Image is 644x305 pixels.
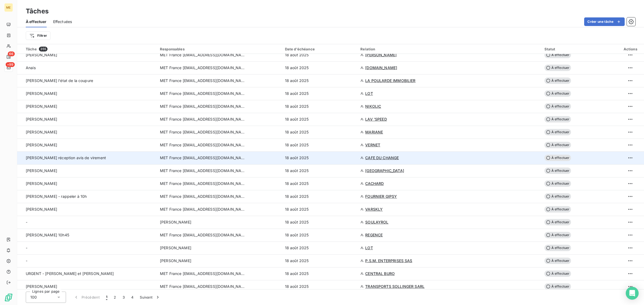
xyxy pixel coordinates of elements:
span: [PERSON_NAME] [26,284,57,289]
span: CACHARD [365,181,384,186]
span: CAFE DU CHANGE [365,155,399,161]
span: 18 août 2025 [285,181,309,186]
div: Actions [620,47,641,51]
span: Anais [26,65,36,70]
span: MARIANE [365,129,383,135]
span: MET France [EMAIL_ADDRESS][DOMAIN_NAME] [160,104,246,109]
span: [PERSON_NAME] [26,168,57,173]
span: MET France [EMAIL_ADDRESS][DOMAIN_NAME] [160,207,246,212]
span: À effectuer [544,142,571,148]
span: SOULAYROL [365,220,388,225]
span: [GEOGRAPHIC_DATA] [365,168,404,173]
button: 3 [119,292,128,303]
span: [PERSON_NAME] [26,117,57,121]
div: ME [4,3,13,12]
span: LOT [365,245,373,251]
span: [PERSON_NAME] [26,207,57,211]
div: Tâche [26,47,153,51]
span: À effectuer [544,168,571,174]
button: 4 [128,292,137,303]
span: 18 août 2025 [285,258,309,263]
span: LOT [365,91,373,96]
span: LA POULARDE IMMOBILIER [365,78,415,83]
span: À effectuer [544,65,571,71]
span: [PERSON_NAME] l'état de la coupure [26,78,93,83]
span: 355 [39,47,47,51]
span: [DOMAIN_NAME] [365,65,397,70]
h3: Tâches [26,6,49,16]
button: Créer une tâche [584,17,625,26]
span: 18 août 2025 [285,104,309,109]
span: À effectuer [544,180,571,187]
span: MET France [EMAIL_ADDRESS][DOMAIN_NAME] [160,284,246,289]
a: +99 [4,63,13,72]
span: 18 août 2025 [285,284,309,289]
span: - [26,220,27,224]
div: Date d'échéance [285,47,354,51]
a: 66 [4,53,13,61]
span: LAV 'SPEED [365,117,387,122]
img: Logo LeanPay [4,293,13,302]
span: P.S.M. ENTERPRISES SAS [365,258,412,263]
span: MET France [EMAIL_ADDRESS][DOMAIN_NAME] [160,194,246,199]
span: 18 août 2025 [285,65,309,70]
span: MET France [EMAIL_ADDRESS][DOMAIN_NAME] [160,78,246,83]
span: À effectuer [544,116,571,122]
span: MET France [EMAIL_ADDRESS][DOMAIN_NAME] [160,168,246,173]
span: - [26,246,27,250]
span: MET France [EMAIL_ADDRESS][DOMAIN_NAME] [160,155,246,161]
div: Statut [544,47,614,51]
span: MET France [EMAIL_ADDRESS][DOMAIN_NAME] [160,91,246,96]
span: CENTRAL BURO [365,271,395,276]
span: À effectuer [544,90,571,97]
span: - [26,258,27,263]
span: MET France [EMAIL_ADDRESS][DOMAIN_NAME] [160,271,246,276]
span: 18 août 2025 [285,129,309,135]
span: MET France [EMAIL_ADDRESS][DOMAIN_NAME] [160,117,246,122]
span: 18 août 2025 [285,117,309,122]
span: 18 août 2025 [285,142,309,148]
span: +99 [6,62,15,67]
div: Responsables [160,47,279,51]
span: [PERSON_NAME] 10h45 [26,233,69,237]
span: URGENT - [PERSON_NAME] et [PERSON_NAME] [26,271,114,276]
span: [PERSON_NAME] [365,52,397,58]
span: FOURNIER GIPSY [365,194,397,199]
span: 18 août 2025 [285,52,309,58]
span: 66 [8,51,15,56]
span: À effectuer [26,19,47,24]
span: À effectuer [544,270,571,277]
span: [PERSON_NAME] [26,104,57,109]
span: 18 août 2025 [285,78,309,83]
span: À effectuer [544,206,571,213]
span: [PERSON_NAME] [160,245,191,251]
button: Suivant [137,292,164,303]
span: 100 [30,295,37,300]
span: À effectuer [544,52,571,58]
button: Filtrer [26,31,50,40]
span: TRANSPORTS SOLLINGER SARL [365,284,425,289]
span: MET France [EMAIL_ADDRESS][DOMAIN_NAME] [160,52,246,58]
span: 18 août 2025 [285,232,309,238]
span: 18 août 2025 [285,220,309,225]
span: À effectuer [544,219,571,225]
span: 1 [106,295,107,300]
span: À effectuer [544,193,571,200]
span: NIKOLIC [365,104,381,109]
span: À effectuer [544,232,571,238]
span: À effectuer [544,77,571,84]
span: VARSKLY [365,207,383,212]
span: [PERSON_NAME] [26,130,57,134]
span: 18 août 2025 [285,155,309,161]
span: À effectuer [544,245,571,251]
span: À effectuer [544,283,571,290]
span: À effectuer [544,155,571,161]
span: 18 août 2025 [285,271,309,276]
span: 18 août 2025 [285,194,309,199]
button: Précédent [70,292,103,303]
span: MET France [EMAIL_ADDRESS][DOMAIN_NAME] [160,65,246,70]
span: MET France [EMAIL_ADDRESS][DOMAIN_NAME] [160,181,246,186]
span: [PERSON_NAME] [160,258,191,263]
span: 18 août 2025 [285,91,309,96]
span: 18 août 2025 [285,207,309,212]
